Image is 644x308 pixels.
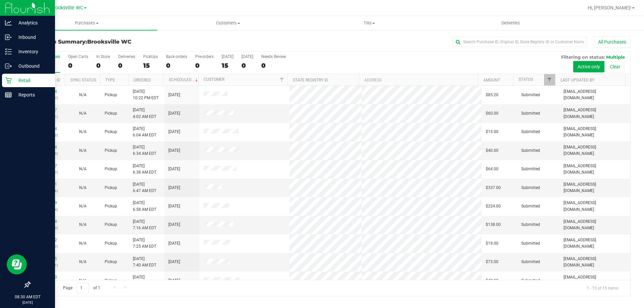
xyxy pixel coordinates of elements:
[521,240,540,247] span: Submitted
[79,203,87,209] button: N/A
[5,48,12,55] inline-svg: Inventory
[133,78,151,82] a: Ordered
[563,274,626,287] span: [EMAIL_ADDRESS][DOMAIN_NAME]
[521,166,540,172] span: Submitted
[581,283,624,293] span: 1 - 15 of 15 items
[79,278,87,284] button: N/A
[5,91,12,98] inline-svg: Reports
[79,93,87,97] span: Not Applicable
[168,203,180,209] span: [DATE]
[241,62,253,69] div: 0
[168,222,180,228] span: [DATE]
[38,164,57,168] a: 11853497
[563,107,626,120] span: [EMAIL_ADDRESS][DOMAIN_NAME]
[12,19,52,27] p: Analytics
[133,181,156,194] span: [DATE] 6:47 AM EDT
[5,63,12,69] inline-svg: Outbound
[486,203,501,209] span: $224.00
[12,91,52,99] p: Reports
[79,278,87,283] span: Not Applicable
[563,126,626,138] span: [EMAIL_ADDRESS][DOMAIN_NAME]
[521,129,540,135] span: Submitted
[563,163,626,176] span: [EMAIL_ADDRESS][DOMAIN_NAME]
[561,54,605,60] span: Filtering on status:
[38,238,57,242] a: 11853542
[79,110,87,117] button: N/A
[3,300,52,305] p: [DATE]
[105,166,117,172] span: Pickup
[483,78,500,82] a: Amount
[38,219,57,224] a: 11853524
[168,129,180,135] span: [DATE]
[222,54,233,59] div: [DATE]
[195,62,214,69] div: 0
[51,5,83,11] span: Brooksville WC
[133,88,159,101] span: [DATE] 10:22 PM EDT
[486,92,498,98] span: $85.20
[105,259,117,265] span: Pickup
[440,16,581,30] a: Deliveries
[453,37,587,47] input: Search Purchase ID, Original ID, State Registry ID or Customer Name...
[261,54,286,59] div: Needs Review
[486,110,498,117] span: $60.00
[606,54,625,60] span: Multiple
[79,240,87,247] button: N/A
[57,283,106,293] span: Page of 1
[521,278,540,284] span: Submitted
[521,203,540,209] span: Submitted
[486,259,498,265] span: $73.00
[133,219,156,231] span: [DATE] 7:16 AM EDT
[158,20,298,26] span: Customers
[16,16,157,30] a: Purchases
[105,110,117,117] span: Pickup
[594,36,631,48] button: All Purchases
[168,240,180,247] span: [DATE]
[79,111,87,116] span: Not Applicable
[96,54,110,59] div: In Store
[79,241,87,246] span: Not Applicable
[133,163,156,176] span: [DATE] 6:38 AM EDT
[105,278,117,284] span: Pickup
[492,20,529,26] span: Deliveries
[38,182,57,187] a: 11853501
[563,200,626,212] span: [EMAIL_ADDRESS][DOMAIN_NAME]
[5,77,12,84] inline-svg: Retail
[79,147,87,154] button: N/A
[299,20,439,26] span: Tills
[87,39,131,45] span: Brooksville WC
[79,166,87,172] button: N/A
[3,294,52,300] p: 08:30 AM EDT
[79,222,87,228] button: N/A
[79,185,87,190] span: Not Applicable
[12,33,52,41] p: Inbound
[12,48,52,56] p: Inventory
[79,148,87,153] span: Not Applicable
[12,62,52,70] p: Outbound
[16,20,157,26] span: Purchases
[563,219,626,231] span: [EMAIL_ADDRESS][DOMAIN_NAME]
[105,240,117,247] span: Pickup
[79,259,87,265] button: N/A
[105,78,115,82] a: Type
[168,110,180,117] span: [DATE]
[486,240,498,247] span: $19.00
[486,222,501,228] span: $138.00
[5,34,12,41] inline-svg: Inbound
[521,185,540,191] span: Submitted
[105,222,117,228] span: Pickup
[133,144,156,157] span: [DATE] 6:34 AM EDT
[544,74,555,85] a: Filter
[79,259,87,264] span: Not Applicable
[222,62,233,69] div: 15
[168,147,180,154] span: [DATE]
[38,200,57,205] a: 11853509
[143,54,158,59] div: PickUps
[38,108,57,112] a: 11853447
[38,275,57,280] a: 11853580
[168,259,180,265] span: [DATE]
[261,62,286,69] div: 0
[38,89,57,94] a: 11853364
[105,147,117,154] span: Pickup
[118,62,135,69] div: 0
[486,278,498,284] span: $49.00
